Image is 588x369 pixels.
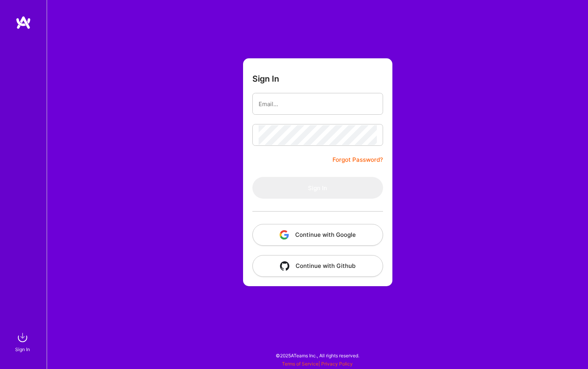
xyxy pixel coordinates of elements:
[47,346,588,365] div: © 2025 ATeams Inc., All rights reserved.
[321,361,353,367] a: Privacy Policy
[252,255,383,277] button: Continue with Github
[15,330,30,345] img: sign in
[332,155,383,164] a: Forgot Password?
[15,345,30,353] div: Sign In
[259,94,377,114] input: Email...
[282,361,318,367] a: Terms of Service
[282,361,353,367] span: |
[280,230,289,240] img: icon
[16,16,31,30] img: logo
[280,261,289,271] img: icon
[252,177,383,199] button: Sign In
[252,74,279,84] h3: Sign In
[252,224,383,246] button: Continue with Google
[16,330,30,353] a: sign inSign In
